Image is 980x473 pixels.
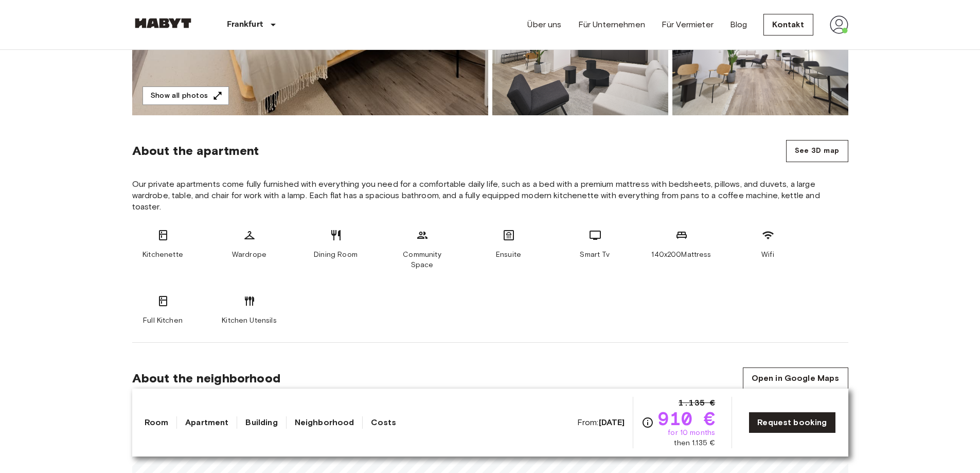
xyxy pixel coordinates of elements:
span: Dining Room [314,250,358,260]
a: Apartment [185,416,228,429]
span: Wardrope [232,250,266,260]
span: Smart Tv [580,250,610,260]
span: From: [577,417,625,428]
img: Habyt [132,18,194,28]
a: Room [145,416,169,429]
a: Über uns [527,19,561,31]
button: Show all photos [142,86,229,106]
a: Blog [730,19,747,31]
a: Building [245,416,277,429]
button: See 3D map [786,140,848,162]
a: Für Unternehmen [578,19,645,31]
b: [DATE] [599,417,625,427]
span: Kitchenette [142,250,183,260]
span: Kitchen Utensils [222,316,276,326]
a: Costs [371,416,396,429]
span: then 1.135 € [674,438,715,448]
svg: Check cost overview for full price breakdown. Please note that discounts apply to new joiners onl... [642,416,654,429]
a: Open in Google Maps [743,367,848,389]
span: 140x200Mattress [651,250,711,260]
span: for 10 months [668,428,715,438]
span: 910 € [658,409,715,428]
span: Our private apartments come fully furnished with everything you need for a comfortable daily life... [132,179,848,213]
a: Neighborhood [295,416,354,429]
span: Community Space [391,250,453,270]
span: Full Kitchen [143,316,183,326]
a: Kontakt [763,14,813,36]
span: Wifi [761,250,774,260]
a: Request booking [749,412,835,433]
p: Frankfurt [227,19,263,31]
span: 1.135 € [679,397,715,409]
span: Ensuite [496,250,521,260]
span: About the neighborhood [132,371,280,386]
a: Für Vermieter [662,19,714,31]
img: avatar [830,15,848,34]
span: About the apartment [132,143,259,159]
